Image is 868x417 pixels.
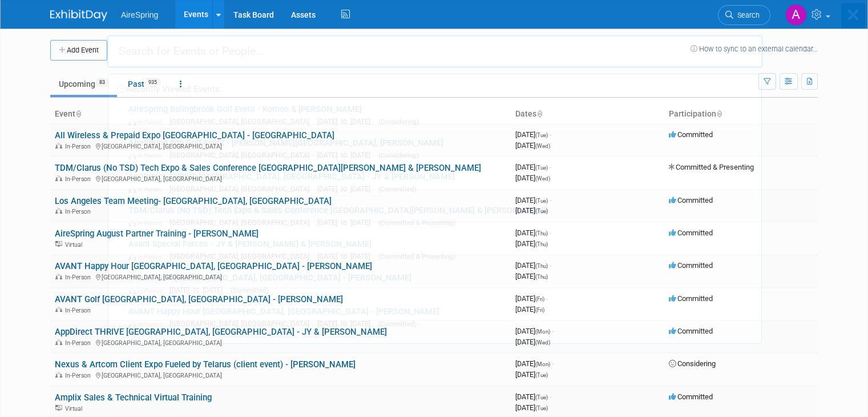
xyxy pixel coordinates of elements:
span: [DATE] to [DATE] [317,185,376,193]
span: [GEOGRAPHIC_DATA], [GEOGRAPHIC_DATA] [169,252,315,260]
span: [DATE] to [DATE] [317,151,376,159]
span: (Committed & Presenting) [378,219,455,227]
span: [GEOGRAPHIC_DATA], [GEOGRAPHIC_DATA] [169,117,315,126]
a: TDM/Clarus (No TSD) Tech Expo & Sales Conference [GEOGRAPHIC_DATA][PERSON_NAME] & [PERSON_NAME] I... [123,200,756,233]
a: AireSpring Top Golf Event - [PERSON_NAME][GEOGRAPHIC_DATA], [PERSON_NAME] In-Person [GEOGRAPHIC_D... [123,133,756,166]
span: In-Person [128,287,167,294]
span: (Committed) [231,286,269,294]
span: In-Person [128,253,167,260]
span: In-Person [128,152,167,159]
span: (Committed) [378,185,417,193]
div: Recently Viewed Events: [114,74,756,99]
a: AVANT Golf [GEOGRAPHIC_DATA], [GEOGRAPHIC_DATA] - [PERSON_NAME] In-Person [DATE] to [DATE] (Commi... [123,267,756,300]
span: [GEOGRAPHIC_DATA], [GEOGRAPHIC_DATA] [169,151,315,159]
span: (Considering) [378,118,419,126]
span: In-Person [128,219,167,227]
span: [GEOGRAPHIC_DATA], [GEOGRAPHIC_DATA] [169,218,315,227]
a: AireSpring Bolingbrook Golf Event - Komon & [PERSON_NAME] In-Person [GEOGRAPHIC_DATA], [GEOGRAPHI... [123,99,756,132]
a: Avant Special Forces - JY & [PERSON_NAME] & [PERSON_NAME] In-Person [GEOGRAPHIC_DATA], [GEOGRAPHI... [123,234,756,267]
a: AVANT Happy Hour [GEOGRAPHIC_DATA], [GEOGRAPHIC_DATA] - [PERSON_NAME] In-Person [GEOGRAPHIC_DATA]... [123,301,756,334]
span: [GEOGRAPHIC_DATA], [GEOGRAPHIC_DATA] [169,319,315,328]
span: (Committed) [378,320,417,328]
input: Search for Events or People... [107,35,763,68]
a: AppDirect THRIVE [GEOGRAPHIC_DATA], [GEOGRAPHIC_DATA] - JY & [PERSON_NAME] In-Person [GEOGRAPHIC_... [123,166,756,199]
span: In-Person [128,118,167,126]
span: [GEOGRAPHIC_DATA], [GEOGRAPHIC_DATA] [169,185,315,193]
span: [DATE] to [DATE] [317,117,376,126]
span: [DATE] to [DATE] [169,286,228,294]
span: [DATE] to [DATE] [317,218,376,227]
span: [DATE] to [DATE] [317,319,376,328]
span: (Committed & Presenting) [378,252,455,260]
span: [DATE] to [DATE] [317,252,376,260]
span: (Considering) [378,151,419,159]
span: In-Person [128,320,167,328]
span: In-Person [128,186,167,193]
